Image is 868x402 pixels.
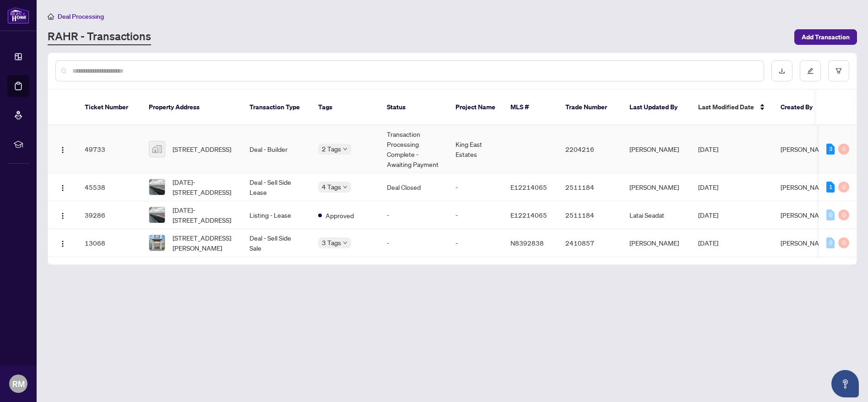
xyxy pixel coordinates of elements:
[698,211,718,219] span: [DATE]
[149,179,165,195] img: thumbnail-img
[831,370,859,397] button: Open asap
[838,209,849,220] div: 0
[826,237,835,248] div: 0
[800,60,821,81] button: edit
[807,68,814,74] span: edit
[698,183,718,191] span: [DATE]
[691,90,773,125] th: Last Modified Date
[622,125,691,173] td: [PERSON_NAME]
[380,229,448,257] td: -
[838,182,849,193] div: 0
[448,173,503,201] td: -
[781,211,830,219] span: [PERSON_NAME]
[781,239,830,247] span: [PERSON_NAME]
[622,173,691,201] td: [PERSON_NAME]
[55,142,70,156] button: Logo
[173,177,235,197] span: [DATE]-[STREET_ADDRESS]
[242,201,311,229] td: Listing - Lease
[242,229,311,257] td: Deal - Sell Side Sale
[826,182,835,193] div: 1
[343,241,347,245] span: down
[380,125,448,173] td: Transaction Processing Complete - Awaiting Payment
[343,147,347,151] span: down
[77,125,141,173] td: 49733
[828,60,849,81] button: filter
[448,201,503,229] td: -
[380,201,448,229] td: -
[510,183,547,191] span: E12214065
[794,29,857,45] button: Add Transaction
[779,68,785,74] span: download
[448,125,503,173] td: King East Estates
[343,185,347,189] span: down
[622,90,691,125] th: Last Updated By
[503,90,558,125] th: MLS #
[59,146,66,154] img: Logo
[173,233,235,253] span: [STREET_ADDRESS][PERSON_NAME]
[55,180,70,194] button: Logo
[173,144,231,154] span: [STREET_ADDRESS]
[12,377,25,390] span: RM
[781,183,830,191] span: [PERSON_NAME]
[781,145,830,153] span: [PERSON_NAME]
[59,212,66,220] img: Logo
[59,240,66,247] img: Logo
[242,125,311,173] td: Deal - Builder
[242,90,311,125] th: Transaction Type
[835,68,842,74] span: filter
[558,173,622,201] td: 2511184
[77,90,141,125] th: Ticket Number
[802,30,850,44] span: Add Transaction
[698,145,718,153] span: [DATE]
[380,173,448,201] td: Deal Closed
[558,125,622,173] td: 2204216
[149,207,165,223] img: thumbnail-img
[826,209,835,220] div: 0
[59,184,66,192] img: Logo
[838,144,849,155] div: 0
[838,237,849,248] div: 0
[77,229,141,257] td: 13068
[698,239,718,247] span: [DATE]
[448,90,503,125] th: Project Name
[771,60,792,81] button: download
[380,90,448,125] th: Status
[55,208,70,222] button: Logo
[773,90,828,125] th: Created By
[149,235,165,251] img: thumbnail-img
[7,7,29,24] img: logo
[322,182,341,192] span: 4 Tags
[448,229,503,257] td: -
[311,90,380,125] th: Tags
[558,90,622,125] th: Trade Number
[510,239,544,247] span: N8392838
[510,211,547,219] span: E12214065
[698,102,754,112] span: Last Modified Date
[149,141,165,157] img: thumbnail-img
[141,90,242,125] th: Property Address
[77,201,141,229] td: 39286
[622,201,691,229] td: Latai Seadat
[58,12,104,21] span: Deal Processing
[558,201,622,229] td: 2511184
[173,205,235,225] span: [DATE]-[STREET_ADDRESS]
[325,210,354,220] span: Approved
[242,173,311,201] td: Deal - Sell Side Lease
[622,229,691,257] td: [PERSON_NAME]
[322,237,341,248] span: 3 Tags
[826,144,835,155] div: 3
[48,29,151,45] a: RAHR - Transactions
[558,229,622,257] td: 2410857
[322,144,341,154] span: 2 Tags
[48,13,54,20] span: home
[55,236,70,250] button: Logo
[77,173,141,201] td: 45538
